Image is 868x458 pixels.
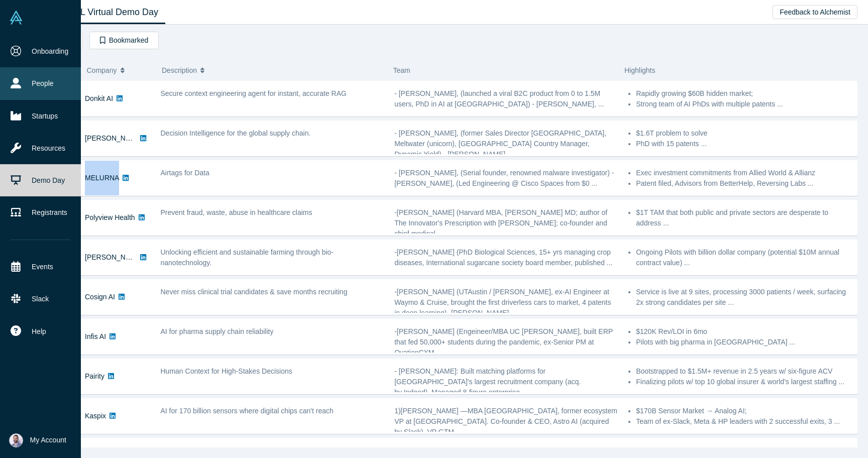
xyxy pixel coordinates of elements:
[394,327,613,357] span: -[PERSON_NAME] (Engeineer/MBA UC [PERSON_NAME], built ERP that fed 50,000+ students during the pa...
[394,169,614,187] span: - [PERSON_NAME], (Serial founder, renowned malware investigator) - [PERSON_NAME], (Led Engineerin...
[161,446,299,454] span: AI that Reclaims Physician Time for Patients
[161,89,347,97] span: Secure context engineering agent for instant, accurate RAG
[87,60,152,81] button: Company
[394,208,607,238] span: -[PERSON_NAME] (Harvard MBA, [PERSON_NAME] MD; author of The Innovator's Prescription with [PERSO...
[394,288,611,317] span: -[PERSON_NAME] (UTAustin / [PERSON_NAME], ex-AI Engineer at Waymo & Cruise, brought the first dri...
[636,88,851,99] li: Rapidly growing $60B hidden market;
[161,288,348,296] span: Never miss clinical trial candidates & save months recruiting
[161,129,311,137] span: Decision Intelligence for the global supply chain.
[636,337,851,348] li: Pilots with big pharma in [GEOGRAPHIC_DATA] ...
[85,293,115,301] a: Cosign AI
[636,178,851,189] li: Patent filed, Advisors from BetterHelp, Reversing Labs ...
[85,94,113,102] a: Donkit AI
[9,433,66,447] button: My Account
[394,407,617,436] span: 1)[PERSON_NAME] —MBA [GEOGRAPHIC_DATA], former ecosystem VP at [GEOGRAPHIC_DATA]. Co-founder & CE...
[89,32,159,49] button: Bookmarked
[30,435,66,445] span: My Account
[161,248,334,267] span: Unlocking efficient and sustainable farming through bio-nanotechnology.
[636,128,851,139] li: $1.6T problem to solve
[636,207,851,228] li: $1T TAM that both public and private sectors are desperate to address ...
[161,367,292,375] span: Human Context for High-Stakes Decisions
[9,433,23,447] img: Sam Jadali's Account
[161,208,312,216] span: Prevent fraud, waste, abuse in healthcare claims
[162,60,197,81] span: Description
[394,248,612,267] span: -[PERSON_NAME] (PhD Biological Sciences, 15+ yrs managing crop diseases, International sugarcane ...
[636,139,851,149] li: PhD with 15 patents ...
[85,372,104,380] a: Pairity
[32,326,46,337] span: Help
[636,406,851,416] li: $170B Sensor Market → Analog AI;
[636,377,851,387] li: Finalizing pilots w/ top 10 global insurer & world's largest staffing ...
[42,1,165,24] a: Class XL Virtual Demo Day
[624,66,655,74] span: Highlights
[85,213,135,221] a: Polyview Health
[393,66,410,74] span: Team
[394,89,604,108] span: - [PERSON_NAME], (launched a viral B2C product from 0 to 1.5M users, PhD in AI at [GEOGRAPHIC_DAT...
[636,168,851,178] li: Exec investment commitments from Allied World & Allianz
[161,169,209,177] span: Airtags for Data
[636,247,851,268] li: Ongoing Pilots with billion dollar company (potential $10M annual contract value) ...
[85,412,106,420] a: Kaspix
[161,327,274,335] span: AI for pharma supply chain reliability
[85,332,106,340] a: Infis AI
[85,174,119,182] a: MELURNA
[636,99,851,109] li: Strong team of AI PhDs with multiple patents ...
[636,287,851,308] li: Service is live at 9 sites, processing 3000 patients / week, surfacing 2x strong candidates per s...
[9,11,23,25] img: Alchemist Vault Logo
[161,407,334,415] span: AI for 170 billion sensors where digital chips can't reach
[162,60,383,81] button: Description
[87,60,117,81] span: Company
[773,5,857,19] button: Feedback to Alchemist
[636,416,851,427] li: Team of ex-Slack, Meta & HP leaders with 2 successful exits, 3 ...
[636,326,851,337] li: $120K Rev/LOI in 6mo
[394,367,581,396] span: - [PERSON_NAME]: Built matching platforms for [GEOGRAPHIC_DATA]'s largest recruitment company (ac...
[636,445,851,456] li: 3 paid customers, $218K ARR, $5M+ Qualified Leads Pipeline
[394,129,606,158] span: - [PERSON_NAME], (former Sales Director [GEOGRAPHIC_DATA], Meltwater (unicorn), [GEOGRAPHIC_DATA]...
[85,134,143,142] a: [PERSON_NAME]
[85,253,143,261] a: [PERSON_NAME]
[636,366,851,377] li: Bootstrapped to $1.5M+ revenue in 2.5 years w/ six-figure ACV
